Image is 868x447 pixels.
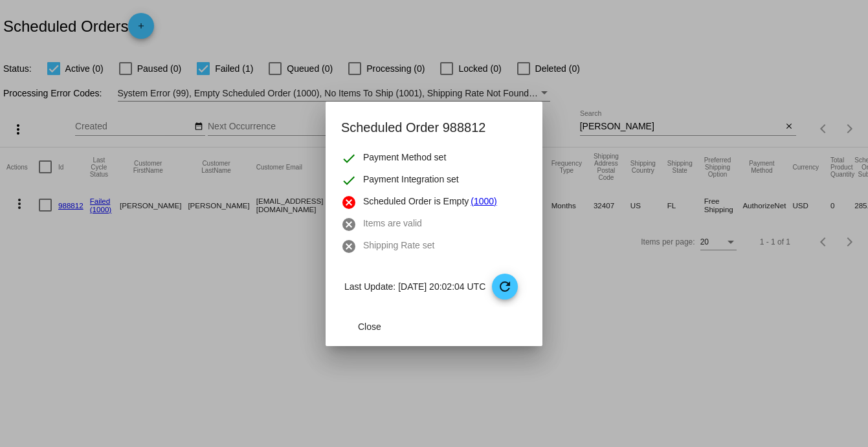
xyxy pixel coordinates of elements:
[363,217,422,232] span: Items are valid
[341,151,357,166] mat-icon: check
[471,195,496,210] a: (1000)
[363,173,459,188] span: Payment Integration set
[363,151,446,166] span: Payment Method set
[363,195,469,210] span: Scheduled Order is Empty
[344,274,527,300] p: Last Update: [DATE] 20:02:04 UTC
[341,315,398,338] button: Close dialog
[363,239,435,254] span: Shipping Rate set
[341,117,527,138] h2: Scheduled Order 988812
[358,322,381,332] span: Close
[497,279,513,294] mat-icon: refresh
[341,239,357,254] mat-icon: cancel
[341,217,357,232] mat-icon: cancel
[341,173,357,188] mat-icon: check
[341,195,357,210] mat-icon: cancel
